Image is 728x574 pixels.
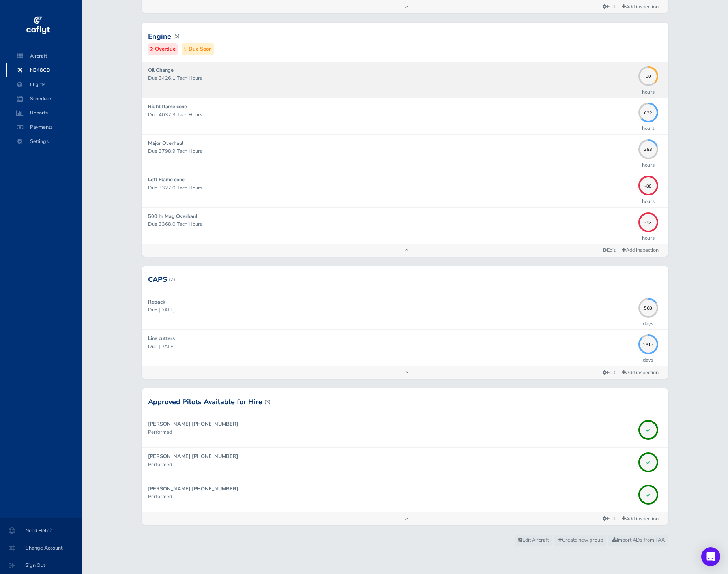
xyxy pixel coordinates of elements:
[642,234,655,242] p: hours
[643,356,653,364] p: days
[618,1,662,13] a: Add inspection
[142,208,668,244] a: 500 hr Mag Overhaul Due 3368.0 Tach Hours -47hours
[14,134,74,148] span: Settings
[618,513,662,525] a: Add inspection
[599,514,618,524] a: Edit
[638,109,658,114] span: 622
[189,45,212,53] small: Due Soon
[9,523,73,538] span: Need Help?
[148,184,634,192] p: Due 3327.0 Tach Hours
[148,147,634,155] p: Due 3798.9 Tach Hours
[25,14,51,38] img: coflyt logo
[638,182,658,187] span: -88
[142,171,668,207] a: Left Flame cone Due 3327.0 Tach Hours -88hours
[148,74,634,82] p: Due 3426.1 Tach Hours
[638,73,658,77] span: 10
[148,343,634,351] p: Due [DATE]
[148,67,174,74] strong: Oil Change
[14,92,74,106] span: Schedule
[603,515,615,522] span: Edit
[148,103,187,110] strong: Right flame cone
[9,558,73,572] span: Sign Out
[14,106,74,120] span: Reports
[142,480,668,512] a: [PERSON_NAME] [PHONE_NUMBER] Performed
[603,369,615,376] span: Edit
[618,245,662,256] a: Add inspection
[155,45,176,53] small: Overdue
[518,536,549,544] span: Edit Aircraft
[148,493,634,501] p: Performed
[638,146,658,150] span: 383
[643,320,653,328] p: days
[148,485,238,492] strong: [PERSON_NAME] [PHONE_NUMBER]
[515,535,552,546] a: Edit Aircraft
[142,448,668,480] a: [PERSON_NAME] [PHONE_NUMBER] Performed
[148,461,634,469] p: Performed
[148,420,238,428] strong: [PERSON_NAME] [PHONE_NUMBER]
[142,330,668,366] a: Line cutters Due [DATE] 1817days
[554,535,606,546] a: Create new group
[638,341,658,345] span: 1817
[612,536,665,544] span: Import ADs from FAA
[14,49,74,63] span: Aircraft
[148,140,183,147] strong: Major Overhaul
[148,453,238,460] strong: [PERSON_NAME] [PHONE_NUMBER]
[701,547,720,566] div: Open Intercom Messenger
[599,245,618,256] a: Edit
[148,306,634,314] p: Due [DATE]
[642,88,655,96] p: hours
[599,368,618,378] a: Edit
[142,415,668,447] a: [PERSON_NAME] [PHONE_NUMBER] Performed
[148,213,197,220] strong: 500 hr Mag Overhaul
[148,220,634,228] p: Due 3368.0 Tach Hours
[142,135,668,171] a: Major Overhaul Due 3798.9 Tach Hours 383hours
[142,293,668,329] a: Repack Due [DATE] 568days
[638,305,658,309] span: 568
[608,535,668,546] a: Import ADs from FAA
[148,111,634,119] p: Due 4037.3 Tach Hours
[603,247,615,254] span: Edit
[618,367,662,379] a: Add inspection
[603,3,615,10] span: Edit
[14,77,74,92] span: Flights
[9,541,73,555] span: Change Account
[642,161,655,169] p: hours
[642,124,655,132] p: hours
[148,428,634,436] p: Performed
[142,62,668,98] a: Oil Change Due 3426.1 Tach Hours 10hours
[148,335,175,342] strong: Line cutters
[148,298,165,306] strong: Repack
[14,63,74,77] span: N348CD
[638,219,658,223] span: -47
[642,197,655,205] p: hours
[14,120,74,134] span: Payments
[558,536,603,544] span: Create new group
[599,2,618,12] a: Edit
[148,176,185,183] strong: Left Flame cone
[142,98,668,134] a: Right flame cone Due 4037.3 Tach Hours 622hours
